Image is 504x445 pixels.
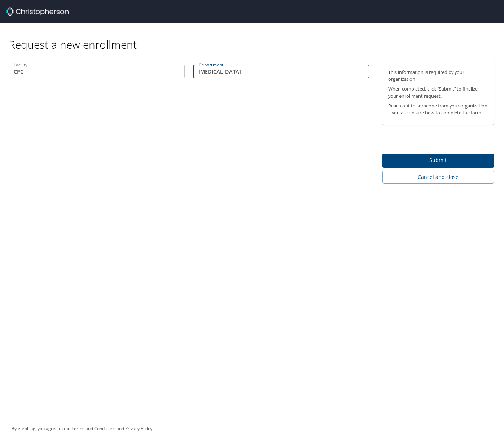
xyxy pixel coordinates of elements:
input: EX: [9,65,185,78]
p: When completed, click “Submit” to finalize your enrollment request. [388,85,488,99]
a: Privacy Policy [125,426,152,432]
img: cbt logo [6,7,69,16]
div: Request a new enrollment [9,23,500,52]
input: EX: [193,65,369,78]
p: Reach out to someone from your organization if you are unsure how to complete the form. [388,102,488,116]
button: Submit [382,154,494,168]
div: By enrolling, you agree to the and . [12,420,153,438]
span: Submit [388,156,488,165]
span: Cancel and close [388,173,488,182]
a: Terms and Conditions [71,426,115,432]
button: Cancel and close [382,171,494,184]
p: This information is required by your organization. [388,69,488,83]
